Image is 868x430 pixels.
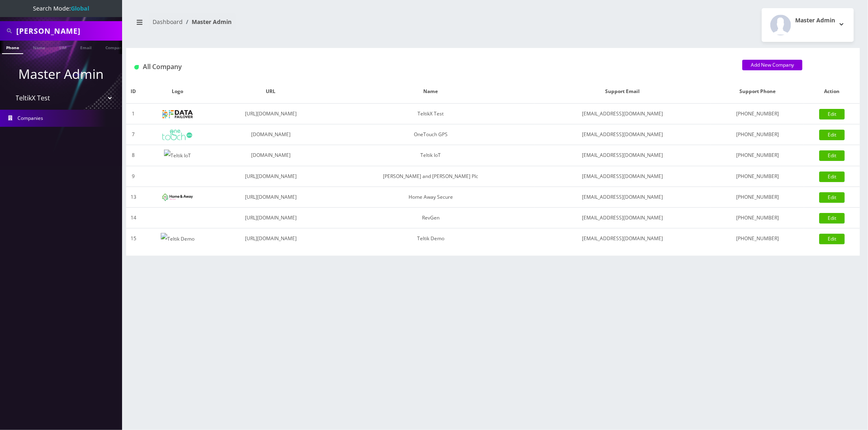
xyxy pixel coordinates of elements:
[327,187,535,207] td: Home Away Secure
[126,80,141,104] th: ID
[327,80,535,104] th: Name
[742,60,802,70] a: Add New Company
[33,4,89,12] span: Search Mode:
[534,124,711,145] td: [EMAIL_ADDRESS][DOMAIN_NAME]
[819,172,845,182] a: Edit
[153,18,183,26] a: Dashboard
[819,109,845,119] a: Edit
[819,192,845,203] a: Edit
[534,145,711,166] td: [EMAIL_ADDRESS][DOMAIN_NAME]
[819,234,845,244] a: Edit
[126,145,141,166] td: 8
[161,233,195,245] img: Teltik Demo
[126,124,141,145] td: 7
[819,150,845,161] a: Edit
[29,41,49,53] a: Name
[214,166,327,187] td: [URL][DOMAIN_NAME]
[101,41,129,53] a: Company
[126,166,141,187] td: 9
[132,13,487,37] nav: breadcrumb
[327,207,535,228] td: RevGen
[327,145,535,166] td: Teltik IoT
[162,130,193,140] img: OneTouch GPS
[711,80,804,104] th: Support Phone
[162,193,193,201] img: Home Away Secure
[819,130,845,140] a: Edit
[795,17,835,24] h2: Master Admin
[126,207,141,228] td: 14
[534,187,711,207] td: [EMAIL_ADDRESS][DOMAIN_NAME]
[71,4,89,12] strong: Global
[164,150,191,162] img: Teltik IoT
[183,17,232,26] li: Master Admin
[76,41,96,53] a: Email
[534,166,711,187] td: [EMAIL_ADDRESS][DOMAIN_NAME]
[534,228,711,249] td: [EMAIL_ADDRESS][DOMAIN_NAME]
[134,65,139,69] img: All Company
[214,145,327,166] td: [DOMAIN_NAME]
[2,41,23,54] a: Phone
[711,166,804,187] td: [PHONE_NUMBER]
[762,8,854,42] button: Master Admin
[327,124,535,145] td: OneTouch GPS
[327,166,535,187] td: [PERSON_NAME] and [PERSON_NAME] Plc
[126,104,141,124] td: 1
[126,228,141,249] td: 15
[214,124,327,145] td: [DOMAIN_NAME]
[327,104,535,124] td: TeltikX Test
[141,80,214,104] th: Logo
[55,41,70,53] a: SIM
[819,213,845,224] a: Edit
[126,187,141,207] td: 13
[18,115,44,122] span: Companies
[711,228,804,249] td: [PHONE_NUMBER]
[214,228,327,249] td: [URL][DOMAIN_NAME]
[214,207,327,228] td: [URL][DOMAIN_NAME]
[711,207,804,228] td: [PHONE_NUMBER]
[804,80,860,104] th: Action
[534,80,711,104] th: Support Email
[327,228,535,249] td: Teltik Demo
[711,104,804,124] td: [PHONE_NUMBER]
[534,104,711,124] td: [EMAIL_ADDRESS][DOMAIN_NAME]
[711,145,804,166] td: [PHONE_NUMBER]
[16,23,120,39] input: Search All Companies
[711,124,804,145] td: [PHONE_NUMBER]
[134,63,730,71] h1: All Company
[214,80,327,104] th: URL
[214,187,327,207] td: [URL][DOMAIN_NAME]
[214,104,327,124] td: [URL][DOMAIN_NAME]
[162,110,193,118] img: TeltikX Test
[711,187,804,207] td: [PHONE_NUMBER]
[534,207,711,228] td: [EMAIL_ADDRESS][DOMAIN_NAME]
